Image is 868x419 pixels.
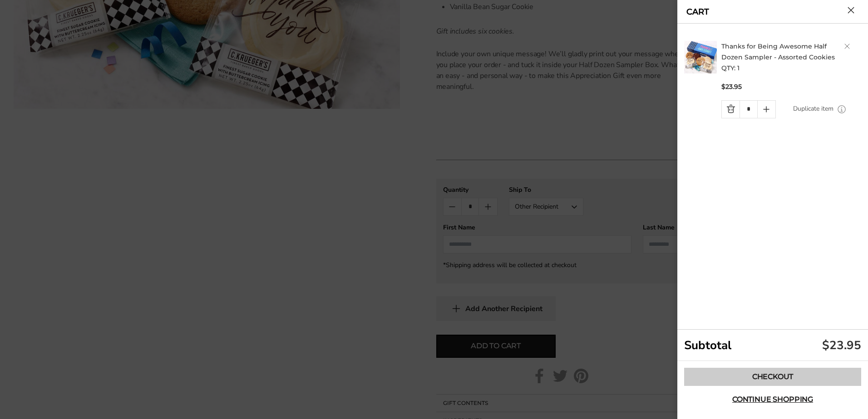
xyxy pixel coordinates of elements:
input: Quantity Input [740,101,757,118]
a: Quantity minus button [722,101,740,118]
span: Continue shopping [732,396,813,403]
a: Thanks for Being Awesome Half Dozen Sampler - Assorted Cookies [721,42,835,61]
span: $23.95 [721,83,742,91]
div: Subtotal [677,330,868,361]
iframe: Sign Up via Text for Offers [7,385,94,412]
h2: QTY: 1 [721,41,864,73]
button: Continue shopping [684,390,861,409]
img: C. Krueger's. image [684,41,717,73]
button: Close cart [848,7,854,14]
a: Duplicate item [793,104,833,114]
a: Checkout [684,368,861,386]
a: Delete product [844,44,850,49]
a: Quantity plus button [758,101,775,118]
a: CART [686,8,709,16]
div: $23.95 [822,337,861,353]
